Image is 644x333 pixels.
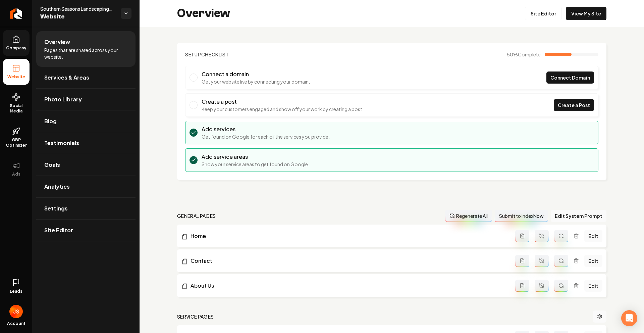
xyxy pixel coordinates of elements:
[177,313,214,320] h2: Service Pages
[181,257,515,265] a: Contact
[185,51,201,57] span: Setup
[177,212,216,219] h2: general pages
[44,38,70,46] span: Overview
[181,282,515,290] a: About Us
[44,47,127,60] span: Pages that are shared across your website.
[515,255,529,267] button: Add admin page prompt
[36,89,136,110] a: Photo Library
[44,117,57,125] span: Blog
[551,210,606,222] button: Edit System Prompt
[3,273,30,299] a: Leads
[554,99,594,111] a: Create a Post
[3,137,30,148] span: GBP Optimizer
[40,12,115,21] span: Website
[36,198,136,219] a: Settings
[550,74,590,81] span: Connect Domain
[202,153,309,161] h3: Add service areas
[202,133,330,140] p: Get found on Google for each of the services you provide.
[181,232,515,240] a: Home
[202,78,310,85] p: Get your website live by connecting your domain.
[44,204,68,212] span: Settings
[36,67,136,88] a: Services & Areas
[584,280,602,292] a: Edit
[10,8,22,19] img: Rebolt Logo
[9,305,23,318] img: James Shamoun
[3,156,30,182] button: Ads
[9,302,23,318] button: Open user button
[558,102,590,109] span: Create a Post
[445,210,492,222] button: Regenerate All
[7,321,25,326] span: Account
[515,280,529,292] button: Add admin page prompt
[44,161,60,169] span: Goals
[44,183,70,191] span: Analytics
[185,51,229,58] h2: Checklist
[507,51,541,58] span: 50 %
[36,154,136,176] a: Goals
[3,45,29,51] span: Company
[584,230,602,242] a: Edit
[5,74,28,80] span: Website
[3,30,30,56] a: Company
[9,172,23,177] span: Ads
[202,106,364,112] p: Keep your customers engaged and show off your work by creating a post.
[584,255,602,267] a: Edit
[3,88,30,119] a: Social Media
[36,110,136,132] a: Blog
[495,210,548,222] button: Submit to IndexNow
[36,220,136,241] a: Site Editor
[621,310,637,326] div: Open Intercom Messenger
[566,7,606,20] a: View My Site
[202,161,309,168] p: Show your service areas to get found on Google.
[177,7,230,20] h2: Overview
[44,74,89,82] span: Services & Areas
[44,95,82,103] span: Photo Library
[3,103,30,114] span: Social Media
[44,226,73,234] span: Site Editor
[525,7,562,20] a: Site Editor
[40,5,115,12] span: Southern Seasons Landscaping and Design
[36,132,136,154] a: Testimonials
[518,51,541,57] span: Complete
[202,98,364,106] h3: Create a post
[515,230,529,242] button: Add admin page prompt
[202,70,310,78] h3: Connect a domain
[3,122,30,153] a: GBP Optimizer
[44,139,79,147] span: Testimonials
[36,176,136,197] a: Analytics
[10,289,22,294] span: Leads
[546,72,594,84] a: Connect Domain
[202,125,330,133] h3: Add services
